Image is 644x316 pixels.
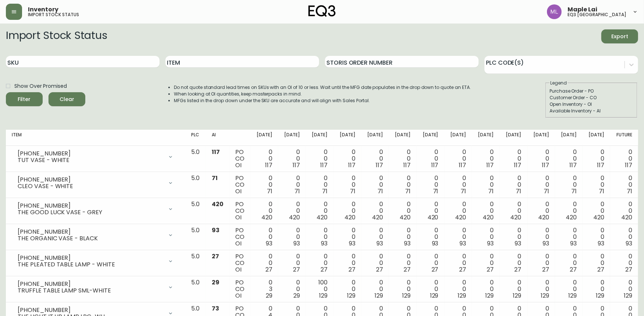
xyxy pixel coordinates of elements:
div: 0 0 [367,253,383,273]
div: 0 0 [422,253,438,273]
th: AI [206,130,229,146]
span: 73 [212,304,219,313]
div: 0 0 [450,227,466,247]
span: 29 [293,291,300,300]
span: 420 [566,213,577,222]
th: [DATE] [306,130,333,146]
span: 117 [212,148,220,156]
div: 0 0 [561,201,577,221]
span: 27 [293,265,300,274]
div: 0 0 [450,253,466,273]
span: 93 [432,239,439,248]
div: 0 0 [312,175,328,195]
div: 0 0 [533,279,549,299]
div: 0 0 [561,149,577,169]
div: 0 0 [312,149,328,169]
th: [DATE] [250,130,278,146]
div: 0 0 [533,253,549,273]
div: CLEO VASE - WHITE [18,183,163,190]
div: [PHONE_NUMBER] [18,229,163,235]
span: 93 [212,226,219,234]
div: 0 0 [588,201,604,221]
th: [DATE] [555,130,583,146]
div: 0 0 [256,253,272,273]
span: 420 [344,213,355,222]
span: 93 [349,239,355,248]
div: 0 0 [561,175,577,195]
span: 27 [404,265,411,274]
span: 71 [378,187,383,195]
td: 5.0 [185,172,205,198]
span: 93 [293,239,300,248]
span: 420 [511,213,522,222]
span: 129 [347,291,355,300]
th: [DATE] [278,130,306,146]
th: Item [6,130,185,146]
span: 27 [432,265,439,274]
span: 27 [212,252,219,261]
div: 0 0 [450,279,466,299]
span: 93 [321,239,328,248]
span: OI [235,265,241,274]
div: [PHONE_NUMBER] [18,176,163,183]
span: 129 [541,291,549,300]
span: 27 [321,265,328,274]
div: 0 0 [339,175,355,195]
span: 129 [319,291,328,300]
th: PLC [185,130,205,146]
div: 0 0 [588,175,604,195]
div: 0 0 [256,149,272,169]
div: 0 0 [367,201,383,221]
div: 0 0 [505,149,521,169]
span: 117 [265,161,272,169]
h2: Import Stock Status [6,29,107,43]
div: 0 0 [312,227,328,247]
span: 93 [459,239,466,248]
span: 129 [568,291,577,300]
span: 420 [289,213,300,222]
div: Customer Order - CO [550,94,633,101]
span: 71 [350,187,355,195]
div: [PHONE_NUMBER] [18,281,163,287]
span: 93 [543,239,549,248]
span: 27 [542,265,549,274]
span: 117 [403,161,411,169]
div: 0 0 [505,227,521,247]
span: 27 [570,265,577,274]
div: PO CO [235,279,244,299]
div: [PHONE_NUMBER]THE PLEATED TABLE LAMP - WHITE [12,253,179,269]
legend: Legend [550,80,568,86]
span: 129 [485,291,494,300]
span: 93 [515,239,522,248]
span: OI [235,213,241,222]
h5: eq3 [GEOGRAPHIC_DATA] [568,12,626,17]
span: 117 [514,161,522,169]
span: 71 [433,187,439,195]
div: PO CO [235,175,244,195]
span: 93 [626,239,632,248]
span: 129 [624,291,632,300]
th: [DATE] [444,130,472,146]
span: 117 [569,161,577,169]
div: 0 0 [561,279,577,299]
img: logo [308,5,336,17]
div: [PHONE_NUMBER]THE ORGANIC VASE - BLACK [12,227,179,243]
div: 0 0 [256,227,272,247]
span: 29 [212,278,219,287]
span: 27 [598,265,605,274]
button: Filter [6,92,43,106]
div: 0 0 [367,279,383,299]
div: 0 0 [616,175,632,195]
div: 0 0 [312,201,328,221]
span: 420 [538,213,549,222]
div: 0 0 [533,175,549,195]
span: OI [235,291,241,300]
span: 420 [400,213,411,222]
th: [DATE] [416,130,444,146]
span: 129 [375,291,383,300]
div: 0 0 [284,149,300,169]
span: Export [607,32,632,41]
td: 5.0 [185,250,205,276]
th: [DATE] [472,130,500,146]
div: 0 0 [367,149,383,169]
